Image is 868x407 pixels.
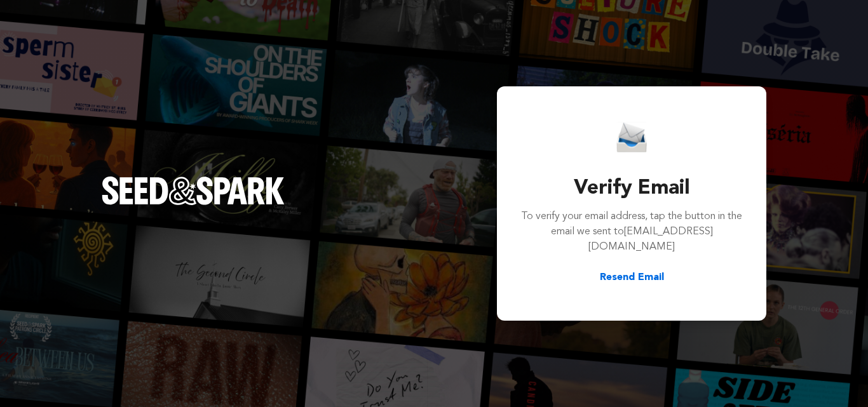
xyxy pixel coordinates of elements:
a: Seed&Spark Homepage [102,177,285,230]
span: [EMAIL_ADDRESS][DOMAIN_NAME] [588,227,713,252]
img: Seed&Spark Email Icon [616,122,647,153]
button: Resend Email [600,270,664,285]
h3: Verify Email [520,173,743,204]
img: Seed&Spark Logo [102,177,285,204]
p: To verify your email address, tap the button in the email we sent to [520,209,743,255]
